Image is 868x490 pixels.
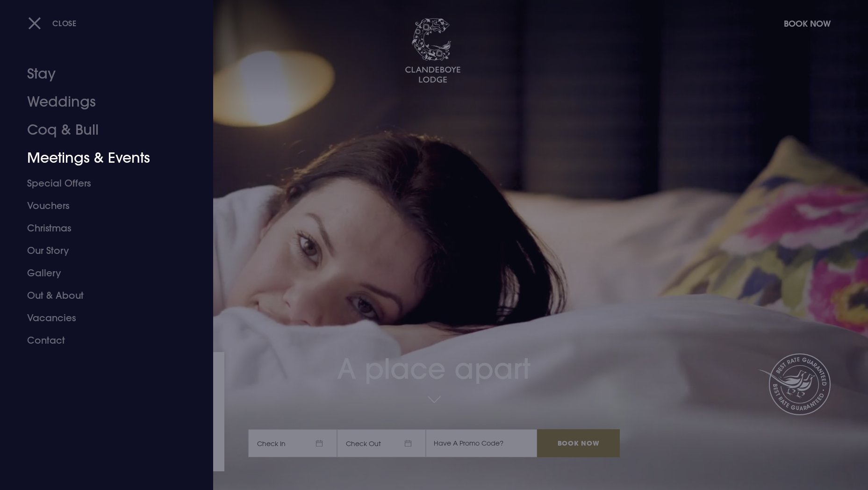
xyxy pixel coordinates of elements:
[27,88,175,116] a: Weddings
[27,284,175,307] a: Out & About
[28,14,77,33] button: Close
[52,18,77,28] span: Close
[27,144,175,172] a: Meetings & Events
[27,172,175,195] a: Special Offers
[27,239,175,262] a: Our Story
[27,307,175,329] a: Vacancies
[27,262,175,284] a: Gallery
[27,116,175,144] a: Coq & Bull
[27,329,175,352] a: Contact
[27,195,175,217] a: Vouchers
[27,60,175,88] a: Stay
[27,217,175,239] a: Christmas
